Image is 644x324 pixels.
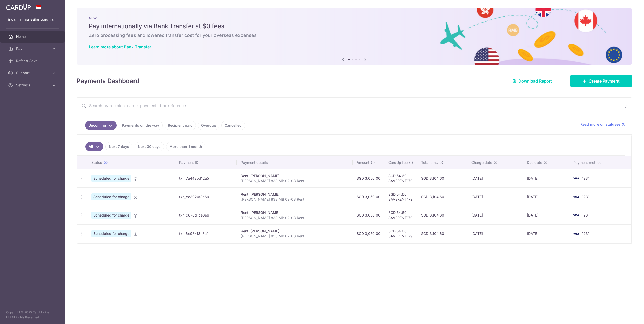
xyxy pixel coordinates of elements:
span: Scheduled for charge [91,212,131,219]
td: SGD 3,104.60 [417,206,467,224]
span: Settings [16,83,49,88]
p: NEW [89,16,620,20]
td: SGD 3,104.60 [417,169,467,187]
span: Amount [357,160,369,165]
span: Refer & Save [16,58,49,63]
td: txn_6e934f8c8cf [175,224,237,243]
span: Home [16,34,49,39]
a: Download Report [500,75,564,87]
img: Bank Card [571,194,581,200]
span: Support [16,70,49,75]
a: All [85,142,103,151]
th: Payment ID [175,156,237,169]
td: [DATE] [523,187,569,206]
p: [PERSON_NAME] 833 MB 02-03 Rent [241,234,348,239]
a: Cancelled [221,121,245,130]
a: Next 30 days [135,142,164,151]
span: CardUp fee [388,160,408,165]
h5: Pay internationally via Bank Transfer at $0 fees [89,22,620,30]
td: SGD 3,050.00 [353,169,384,187]
td: [DATE] [467,224,523,243]
p: [EMAIL_ADDRESS][DOMAIN_NAME] [8,18,57,23]
span: Total amt. [421,160,438,165]
th: Payment method [569,156,631,169]
img: Bank Card [571,175,581,181]
span: Pay [16,46,49,51]
a: Payments on the way [119,121,163,130]
td: SGD 3,050.00 [353,206,384,224]
td: [DATE] [523,206,569,224]
div: Rent. [PERSON_NAME] [241,210,348,215]
td: SGD 3,050.00 [353,187,384,206]
a: Learn more about Bank Transfer [89,44,151,49]
p: [PERSON_NAME] 833 MB 02-03 Rent [241,178,348,183]
span: Charge date [471,160,492,165]
td: SGD 54.60 SAVERENT179 [384,206,417,224]
h6: Zero processing fees and lowered transfer cost for your overseas expenses [89,32,620,38]
a: Read more on statuses [580,122,626,127]
span: Scheduled for charge [91,230,131,237]
a: More than 1 month [166,142,205,151]
td: SGD 3,104.60 [417,224,467,243]
h4: Payments Dashboard [77,76,139,86]
span: 1231 [582,176,589,180]
a: Next 7 days [105,142,132,151]
span: Due date [527,160,542,165]
a: Recipient paid [165,121,196,130]
span: 1231 [582,231,589,236]
td: txn_c876d1be3e6 [175,206,237,224]
img: CardUp [6,4,31,10]
th: Payment details [237,156,353,169]
div: Rent. [PERSON_NAME] [241,229,348,234]
td: SGD 54.60 SAVERENT179 [384,224,417,243]
img: Bank transfer banner [77,8,632,65]
td: [DATE] [467,187,523,206]
td: [DATE] [467,169,523,187]
span: 1231 [582,195,589,199]
img: Bank Card [571,212,581,218]
a: Upcoming [85,121,117,130]
td: [DATE] [523,169,569,187]
td: SGD 54.60 SAVERENT179 [384,187,417,206]
td: SGD 54.60 SAVERENT179 [384,169,417,187]
td: txn_ec3020f3c69 [175,187,237,206]
td: [DATE] [467,206,523,224]
span: Read more on statuses [580,122,621,127]
p: [PERSON_NAME] 833 MB 02-03 Rent [241,197,348,202]
img: Bank Card [571,231,581,237]
td: [DATE] [523,224,569,243]
span: Scheduled for charge [91,175,131,182]
input: Search by recipient name, payment id or reference [77,98,620,114]
span: Create Payment [589,78,620,84]
span: 1231 [582,213,589,217]
a: Overdue [198,121,219,130]
span: Download Report [518,78,552,84]
span: Scheduled for charge [91,193,131,200]
div: Rent. [PERSON_NAME] [241,192,348,197]
a: Create Payment [570,75,632,87]
span: Status [91,160,102,165]
p: [PERSON_NAME] 833 MB 02-03 Rent [241,215,348,220]
td: txn_7a443bd12a5 [175,169,237,187]
div: Rent. [PERSON_NAME] [241,173,348,178]
td: SGD 3,104.60 [417,187,467,206]
td: SGD 3,050.00 [353,224,384,243]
